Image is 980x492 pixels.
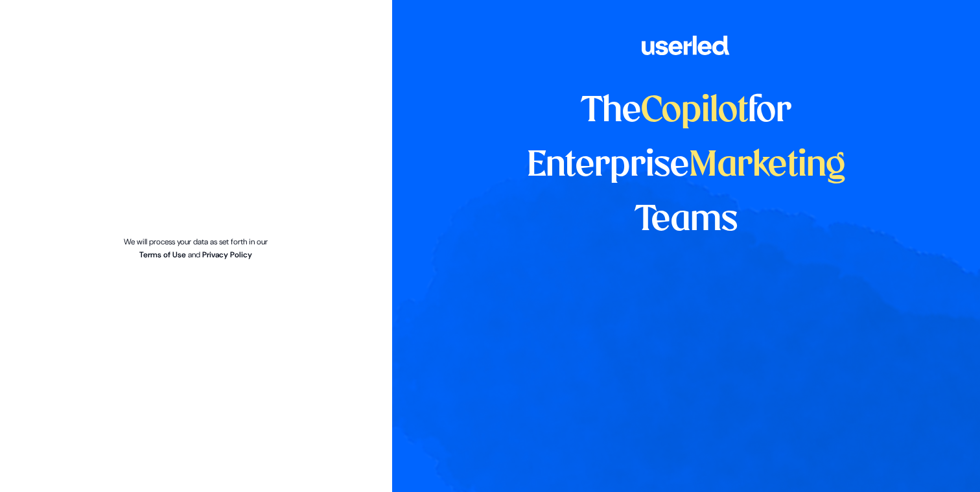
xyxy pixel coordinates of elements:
[202,250,252,260] a: Privacy Policy
[689,149,846,183] span: Marketing
[641,95,748,128] span: Copilot
[139,250,186,260] a: Terms of Use
[113,235,279,261] p: We will process your data as set forth in our and
[484,84,889,248] h1: The for Enterprise Teams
